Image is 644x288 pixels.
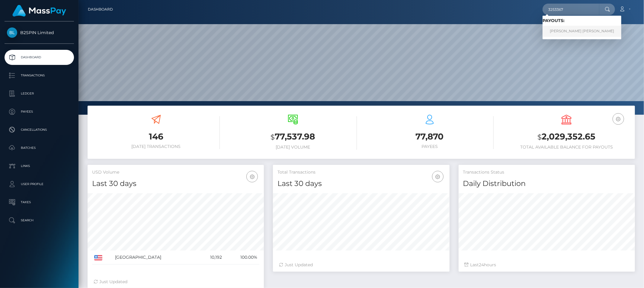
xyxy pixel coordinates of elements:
[5,213,74,228] a: Search
[7,162,72,171] p: Links
[277,169,445,175] h5: Total Transactions
[463,169,630,175] h5: Transactions Status
[465,262,629,268] div: Last hours
[366,131,494,142] h3: 77,870
[88,3,113,16] a: Dashboard
[5,158,74,174] a: Links
[7,143,72,152] p: Batches
[543,18,621,23] h6: Payouts:
[5,122,74,137] a: Cancellations
[7,89,72,98] p: Ledger
[229,145,357,150] h6: [DATE] Volume
[229,131,357,143] h3: 77,537.98
[92,131,220,142] h3: 146
[5,30,74,35] span: B2SPIN Limited
[92,169,259,175] h5: USD Volume
[5,140,74,155] a: Batches
[7,216,72,225] p: Search
[5,104,74,119] a: Payees
[537,133,542,141] small: $
[366,144,494,149] h6: Payees
[7,180,72,189] p: User Profile
[503,145,630,150] h6: Total Available Balance for Payouts
[7,53,72,62] p: Dashboard
[5,86,74,101] a: Ledger
[503,131,630,143] h3: 2,029,352.65
[277,178,445,189] h4: Last 30 days
[92,144,220,149] h6: [DATE] Transactions
[94,279,258,285] div: Just Updated
[197,251,224,264] td: 10,192
[5,195,74,210] a: Taxes
[7,198,72,207] p: Taxes
[271,133,275,141] small: $
[7,125,72,134] p: Cancellations
[5,68,74,83] a: Transactions
[224,251,259,264] td: 100.00%
[92,178,259,189] h4: Last 30 days
[543,4,599,15] input: Search...
[7,27,17,38] img: B2SPIN Limited
[7,107,72,116] p: Payees
[279,262,443,268] div: Just Updated
[543,26,621,37] a: [PERSON_NAME] [PERSON_NAME]
[5,177,74,192] a: User Profile
[7,71,72,80] p: Transactions
[463,178,630,189] h4: Daily Distribution
[113,251,197,264] td: [GEOGRAPHIC_DATA]
[5,50,74,65] a: Dashboard
[12,5,66,17] img: MassPay Logo
[479,262,484,267] span: 24
[94,255,102,261] img: US.png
